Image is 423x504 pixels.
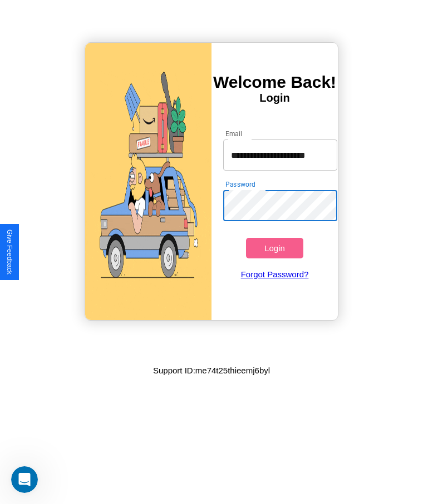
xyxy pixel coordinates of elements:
[11,466,38,493] iframe: Intercom live chat
[246,238,303,258] button: Login
[6,229,13,275] div: Give Feedback
[211,73,338,92] h3: Welcome Back!
[211,92,338,104] h4: Login
[153,363,270,378] p: Support ID: me74t25thieemj6byl
[218,258,331,290] a: Forgot Password?
[85,43,211,320] img: gif
[225,129,243,138] label: Email
[225,179,255,189] label: Password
